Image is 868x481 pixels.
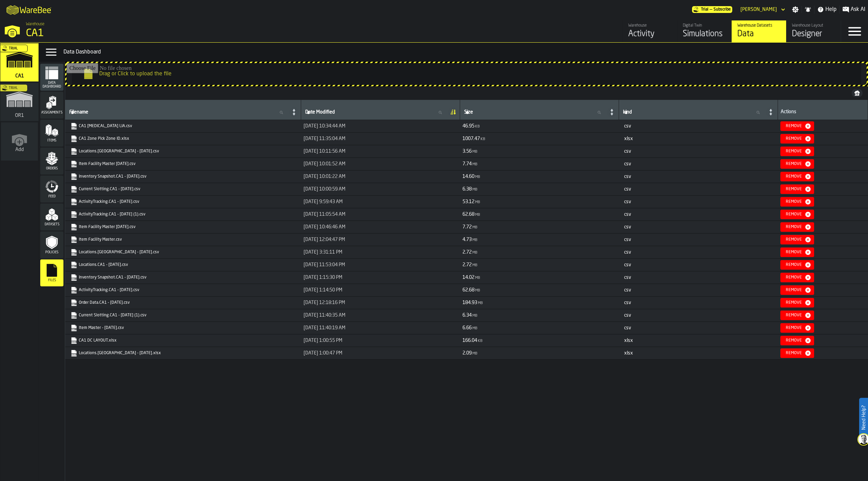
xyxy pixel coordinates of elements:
span: 46.95 [462,124,474,129]
a: link-to-https://s3.eu-west-1.amazonaws.com/drive.app.warebee.com/76e2a128-1b54-4d66-80d4-05ae4c27... [71,325,294,331]
div: Designer [792,29,835,40]
span: [DATE] 10:00:59 AM [304,186,345,192]
span: csv [624,275,631,280]
span: [DATE] 1:00:47 PM [304,350,342,356]
span: [DATE] 12:18:16 PM [304,300,345,305]
div: Remove [783,300,805,305]
span: csv [624,313,631,318]
span: CA1 DC LAYOUT.xlsx [69,336,297,345]
span: Item Master - 08.05.25.csv [69,323,297,333]
span: 7.72 [462,225,472,229]
button: button- [852,89,863,97]
a: link-to-https://s3.eu-west-1.amazonaws.com/drive.app.warebee.com/76e2a128-1b54-4d66-80d4-05ae4c27... [71,287,294,294]
span: 3.56 [462,149,472,154]
div: Remove [783,174,805,179]
input: label [304,108,447,117]
button: button-Remove [780,260,814,270]
a: link-to-/wh/i/76e2a128-1b54-4d66-80d4-05ae4c277723/simulations [677,20,732,42]
span: [DATE] 10:11:56 AM [304,149,345,154]
div: Remove [783,199,805,204]
li: menu Items [40,120,63,147]
div: Warehouse Layout [792,23,835,28]
span: MB [472,264,477,267]
span: [DATE] 10:01:22 AM [304,174,345,179]
a: link-to-/wh/i/02d92962-0f11-4133-9763-7cb092bceeef/simulations [0,83,39,122]
span: MB [472,226,477,229]
span: [DATE] 12:04:47 PM [304,237,345,242]
span: Inventory Snapshot.CA1 - 08.21.25.csv [69,273,297,282]
button: button-Remove [780,323,814,333]
span: 2.09 [462,351,472,356]
span: [DATE] 10:46:46 AM [304,224,345,230]
div: Remove [783,275,805,280]
button: button-Remove [780,159,814,169]
label: Need Help? [860,399,867,437]
div: Remove [783,149,805,154]
span: 62.68 [462,212,474,217]
label: button-toggle-Help [814,5,839,14]
button: button-Remove [780,285,814,295]
button: button-Remove [780,311,814,320]
button: button-Remove [780,172,814,181]
div: Remove [783,250,805,255]
span: label [305,109,335,115]
span: [DATE] 11:53:04 PM [304,262,345,268]
span: csv [624,174,631,179]
span: csv [624,124,631,129]
span: csv [624,237,631,242]
span: Locations.CA1 - 08.25.25.csv [69,260,297,270]
span: Subscribe [713,7,731,12]
span: KB [478,339,483,343]
span: [DATE] 11:35:04 AM [304,136,345,141]
span: Locations.CA1 - 08.26.25.csv [69,247,297,257]
a: link-to-https://s3.eu-west-1.amazonaws.com/drive.app.warebee.com/76e2a128-1b54-4d66-80d4-05ae4c27... [71,299,294,306]
span: MB [475,213,480,217]
span: xlsx [624,136,633,141]
span: Order Data.CA1 - 08.05.25.csv [69,298,297,307]
input: label [463,108,606,117]
div: Data Dashboard [63,48,865,56]
span: Trial [9,86,18,90]
span: MB [472,327,477,330]
span: Items [40,139,63,142]
span: Locations.CA1 - 09.17.25.csv [69,147,297,156]
button: button-Remove [780,134,814,144]
div: Remove [783,313,805,318]
span: [DATE] 1:14:50 PM [304,287,342,293]
label: button-toggle-Ask AI [840,5,868,14]
span: Add [15,147,24,152]
span: xlsx [624,351,633,356]
a: link-to-https://s3.eu-west-1.amazonaws.com/drive.app.warebee.com/76e2a128-1b54-4d66-80d4-05ae4c27... [71,337,294,344]
div: Simulations [683,29,726,40]
span: KB [475,125,480,129]
button: button-Remove [780,235,814,244]
span: csv [624,212,631,217]
span: label [623,109,632,115]
a: link-to-https://s3.eu-west-1.amazonaws.com/drive.app.warebee.com/76e2a128-1b54-4d66-80d4-05ae4c27... [71,161,294,167]
a: link-to-/wh/i/76e2a128-1b54-4d66-80d4-05ae4c277723/feed/ [622,20,677,42]
span: [DATE] 11:40:35 AM [304,313,345,318]
span: 1007.47 [462,136,480,141]
button: button-Remove [780,273,814,282]
div: DropdownMenuValue-Gregg Arment [740,7,777,12]
a: link-to-https://s3.eu-west-1.amazonaws.com/drive.app.warebee.com/76e2a128-1b54-4d66-80d4-05ae4c27... [71,274,294,281]
button: button-Remove [780,298,814,307]
span: 53.12 [462,199,474,204]
a: link-to-https://s3.eu-west-1.amazonaws.com/drive.app.warebee.com/76e2a128-1b54-4d66-80d4-05ae4c27... [71,173,294,180]
div: Warehouse [628,23,672,28]
div: CA1 [26,27,210,40]
a: link-to-https://s3.eu-west-1.amazonaws.com/drive.app.warebee.com/76e2a128-1b54-4d66-80d4-05ae4c27... [71,249,294,256]
div: Remove [783,225,805,229]
span: label [464,109,473,115]
div: Remove [783,351,805,356]
span: Files [40,279,63,282]
span: ActivityTracking.CA1 - 09.17.25.csv [69,197,297,207]
li: menu Files [40,259,63,287]
span: CA1 Zone Pick Zone ID.xlsx [69,134,297,144]
span: Inventory Snapshot.CA1 - 09.17.25.csv [69,172,297,181]
span: Current Slotting.CA1 - 08.05.25 (1).csv [69,311,297,320]
span: Orders [40,167,63,170]
span: 62.68 [462,288,474,292]
button: button-Remove [780,210,814,219]
span: [DATE] 1:00:55 PM [304,338,342,343]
